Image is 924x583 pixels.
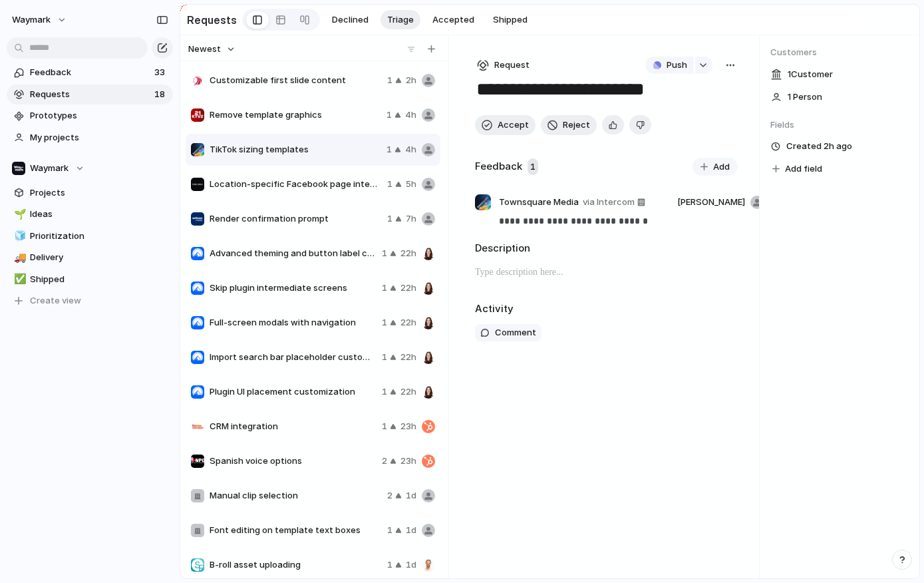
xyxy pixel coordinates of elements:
button: Add field [770,160,824,178]
span: My projects [30,131,168,144]
span: Shipped [30,273,168,286]
button: Waymark [6,9,74,31]
a: Prototypes [7,106,173,126]
span: 4h [405,108,416,122]
span: Comment [495,326,536,339]
span: 1 Customer [788,68,833,81]
button: ✅ [12,273,25,286]
a: Projects [7,183,173,203]
span: 1 [382,351,387,364]
div: 🧊 [14,228,23,244]
a: 🧊Prioritization [7,226,173,246]
span: 23h [400,420,416,433]
button: Triage [381,10,420,30]
span: 1 [387,178,392,191]
button: Newest [186,41,237,58]
span: 7h [406,212,416,226]
span: B-roll asset uploading [210,558,382,572]
span: Feedback [30,66,150,79]
button: 🧊 [12,230,25,243]
button: Add [693,158,738,176]
span: Fields [770,118,909,132]
span: Location-specific Facebook page integration [210,178,382,191]
a: 🚚Delivery [7,248,173,268]
div: 🚚 [14,250,23,266]
span: Render confirmation prompt [210,212,382,226]
span: Delivery [30,251,168,264]
span: Requests [30,88,150,101]
span: Add field [785,162,822,176]
span: TikTok sizing templates [210,143,381,156]
span: Customers [770,46,909,59]
span: Request [494,59,530,72]
span: 1d [406,524,416,537]
span: 22h [400,385,416,399]
span: 1 [528,158,538,176]
span: Shipped [493,13,528,27]
span: 1 [386,108,392,122]
button: Waymark [7,158,173,178]
span: Spanish voice options [210,455,377,468]
span: 33 [154,66,168,79]
span: 18 [154,88,168,101]
button: Comment [475,324,541,341]
span: 22h [400,351,416,364]
button: Shipped [486,10,534,30]
span: Customizable first slide content [210,74,382,87]
span: Declined [332,13,369,27]
span: Plugin UI placement customization [210,385,377,399]
span: Manual clip selection [210,489,382,502]
span: Font editing on template text boxes [210,524,382,537]
span: Prioritization [30,230,168,243]
button: Create view [7,291,173,311]
span: 23h [400,455,416,468]
span: Prototypes [30,109,168,122]
span: Newest [188,43,221,56]
span: Projects [30,186,168,200]
span: 22h [400,247,416,260]
span: Full-screen modals with navigation [210,316,377,329]
button: Accepted [426,10,481,30]
span: Waymark [12,13,51,27]
button: Push [645,57,694,74]
span: 1 Person [788,91,822,104]
span: 1 [382,247,387,260]
span: 2 [382,455,387,468]
span: 4h [405,143,416,156]
span: Townsquare Media [499,196,579,209]
button: 🚚 [12,251,25,264]
span: Add [713,160,730,174]
span: Accepted [432,13,474,27]
button: Accept [475,115,536,135]
span: Remove template graphics [210,108,381,122]
span: Push [667,59,687,72]
div: ✅Shipped [7,270,173,290]
span: Ideas [30,208,168,221]
span: via Intercom [583,196,635,209]
a: Requests18 [7,85,173,104]
span: 1 [382,282,387,295]
span: 1 [382,385,387,399]
a: My projects [7,128,173,148]
span: 5h [406,178,416,191]
span: [PERSON_NAME] [677,196,745,209]
h2: Activity [475,301,514,317]
a: 🌱Ideas [7,204,173,224]
a: via Intercom [580,194,648,210]
span: 2h [406,74,416,87]
button: Reject [541,115,597,135]
span: Triage [387,13,414,27]
span: 1 [387,558,392,572]
h2: Description [475,241,738,256]
span: Skip plugin intermediate screens [210,282,377,295]
div: ✅ [14,272,23,287]
span: Create view [30,294,81,307]
button: 🌱 [12,208,25,221]
span: Reject [563,118,590,132]
span: 1 [387,74,392,87]
span: 2 [387,489,392,502]
span: Waymark [30,162,69,175]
